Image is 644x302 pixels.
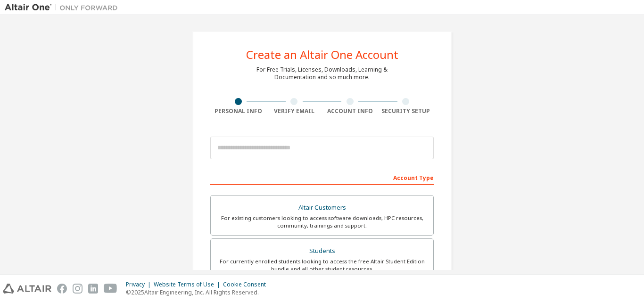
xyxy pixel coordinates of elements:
div: Create an Altair One Account [246,49,398,60]
div: For currently enrolled students looking to access the free Altair Student Edition bundle and all ... [216,258,428,273]
img: youtube.svg [104,284,117,294]
img: instagram.svg [73,284,83,294]
div: Personal Info [210,107,266,115]
img: linkedin.svg [88,284,98,294]
div: Cookie Consent [223,281,272,288]
img: Altair One [5,3,123,12]
div: For Free Trials, Licenses, Downloads, Learning & Documentation and so much more. [256,66,388,81]
div: Privacy [126,281,154,288]
div: Students [216,245,428,258]
img: facebook.svg [57,284,67,294]
div: Altair Customers [216,201,428,214]
div: Account Type [210,170,434,185]
div: Account Info [322,107,378,115]
img: altair_logo.svg [3,284,51,294]
p: © 2025 Altair Engineering, Inc. All Rights Reserved. [126,288,272,296]
div: For existing customers looking to access software downloads, HPC resources, community, trainings ... [216,214,428,229]
div: Verify Email [266,107,322,115]
div: Security Setup [378,107,434,115]
div: Website Terms of Use [154,281,223,288]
